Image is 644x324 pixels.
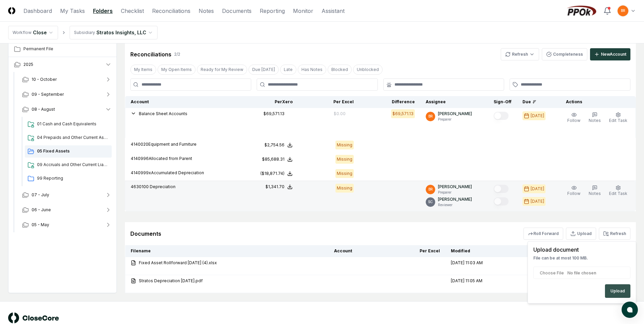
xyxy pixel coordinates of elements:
button: Mark complete [494,112,509,120]
button: Has Notes [298,65,326,75]
span: Notes [589,118,601,123]
button: My Items [130,65,156,75]
a: Stratos Depreciation [DATE].pdf [131,278,323,284]
a: Permanent File [8,42,117,57]
th: Per Excel [384,245,445,257]
div: $69,571.13 [263,111,284,117]
span: SC [428,199,433,204]
button: 2025 [8,57,117,72]
span: 01 Cash and Cash Equivalents [37,121,109,127]
div: [DATE] [531,113,544,119]
button: Follow [566,184,582,198]
p: [PERSON_NAME] [438,184,472,190]
span: 99 Reporting [37,175,109,181]
button: Mark complete [494,185,509,193]
th: Modified [445,245,528,257]
span: 08 - August [32,106,55,112]
p: Reviewer [438,202,472,208]
a: 99 Reporting [25,173,112,185]
span: 06 - June [32,207,51,213]
span: 09 - September [32,91,64,97]
a: 05 Fixed Assets [25,145,112,158]
a: Reconciliations [152,7,190,15]
span: 04 Prepaids and Other Current Assets [37,134,109,141]
button: Notes [587,111,602,125]
button: atlas-launcher [622,302,638,318]
nav: breadcrumb [8,26,158,39]
span: 4630100 [131,184,149,189]
button: Edit Task [608,184,629,198]
div: 2025 [8,72,117,234]
button: Upload [605,284,630,298]
th: Filename [125,245,329,257]
a: Documents [222,7,252,15]
p: 4140020 Equipment and Furniture [131,141,232,147]
p: [PERSON_NAME] [438,111,472,117]
button: Roll Forward [523,228,563,240]
span: 09 Accruals and Other Current Liabilities [37,162,109,168]
a: Folders [93,7,113,15]
th: Account [329,245,384,257]
div: Account [131,99,232,105]
div: [DATE] [531,198,544,204]
p: File can be at most 100 MB. [533,255,630,261]
button: Unblocked [353,65,383,75]
button: Follow [566,111,582,125]
button: 07 - July [17,187,117,202]
a: 09 Accruals and Other Current Liabilities [25,159,112,171]
button: 08 - August [17,102,117,117]
a: 04 Prepaids and Other Current Assets [25,132,112,144]
button: BR [617,5,629,17]
span: BR [621,8,625,13]
th: Sign-Off [488,96,517,108]
a: Fixed Asset Rollforward [DATE] (4).xlsx [131,260,323,266]
div: Missing [335,141,354,149]
div: $85,688.31 [262,156,284,162]
a: Reporting [260,7,285,15]
img: Logo [8,7,15,14]
th: Per Excel [298,96,359,108]
div: New Account [601,51,626,57]
div: Workflow [13,30,32,36]
span: 05 Fixed Assets [37,148,109,154]
p: 4140996 Allocated from Parent [131,156,232,162]
span: Edit Task [609,118,627,123]
button: 09 - September [17,87,117,102]
button: My Open Items [158,65,196,75]
div: $1,341.70 [265,184,284,190]
a: My Tasks [60,7,85,15]
a: Monitor [293,7,313,15]
span: Follow [567,191,581,196]
span: Notes [589,191,601,196]
p: Preparer [438,117,472,122]
th: Assignee [420,96,488,108]
button: Completeness [542,48,587,60]
span: Edit Task [609,191,627,196]
a: Checklist [121,7,144,15]
td: [DATE] 11:03 AM [445,257,528,275]
div: Missing [335,184,354,193]
a: Assistant [321,7,345,15]
div: Reconciliations [130,50,171,58]
p: Preparer [438,190,472,195]
div: Subsidiary [74,30,95,36]
div: Due [522,99,550,105]
span: 07 - July [32,192,49,198]
button: 06 - June [17,202,117,217]
p: 4140999 xAccumulated Depreciation [131,170,232,176]
div: $0.00 [334,111,346,117]
span: BR [428,187,433,192]
button: Late [280,65,296,75]
button: Mark complete [494,197,509,205]
button: Blocked [328,65,352,75]
button: Refresh [501,48,539,60]
span: Follow [567,118,581,123]
button: 10 - October [17,72,117,87]
a: 01 Cash and Cash Equivalents [25,118,112,130]
img: logo [8,312,59,323]
div: Documents [130,230,161,238]
div: ($18,871.74) [260,170,284,177]
div: 08 - August [17,117,117,187]
button: Ready for My Review [197,65,247,75]
div: $2,754.56 [264,142,284,148]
